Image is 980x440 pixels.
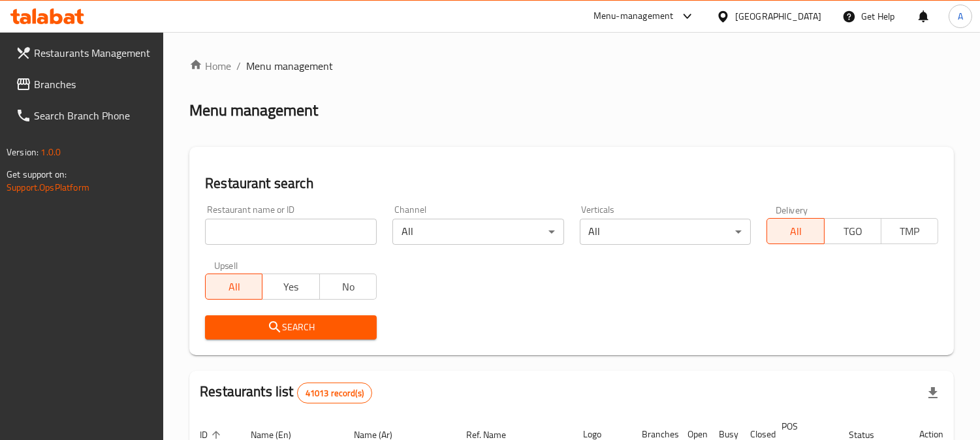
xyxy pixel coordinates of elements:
button: TGO [824,218,881,244]
a: Search Branch Phone [5,100,164,131]
span: Branches [34,76,153,92]
span: All [211,277,257,296]
a: Branches [5,69,164,100]
label: Upsell [214,260,238,270]
div: Menu-management [593,8,674,24]
input: Search for restaurant name or ID.. [205,219,377,245]
div: Export file [917,377,949,409]
span: 1.0.0 [40,144,61,161]
span: 41013 record(s) [298,387,371,400]
span: A [958,9,963,24]
span: TMP [887,222,933,241]
span: Version: [7,144,39,161]
span: Search Branch Phone [34,108,153,123]
button: All [767,218,824,244]
div: [GEOGRAPHIC_DATA] [735,9,821,24]
span: All [772,222,819,241]
span: Menu management [246,58,333,74]
h2: Restaurants list [200,382,372,403]
span: Restaurants Management [34,45,153,61]
span: No [325,277,371,296]
a: Home [189,58,231,74]
span: Yes [268,277,314,296]
div: All [580,219,751,245]
button: Yes [262,274,319,300]
button: TMP [881,218,938,244]
span: Search [215,319,366,336]
button: All [205,274,262,300]
button: No [319,274,377,300]
div: Total records count [297,383,372,403]
div: All [392,219,564,245]
li: / [236,58,241,74]
a: Restaurants Management [5,37,164,69]
span: TGO [830,222,876,241]
h2: Restaurant search [205,174,938,193]
span: Get support on: [7,166,67,183]
button: Search [205,315,377,339]
a: Support.OpsPlatform [7,179,89,196]
label: Delivery [776,205,808,214]
h2: Menu management [189,100,318,121]
nav: breadcrumb [189,58,954,74]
